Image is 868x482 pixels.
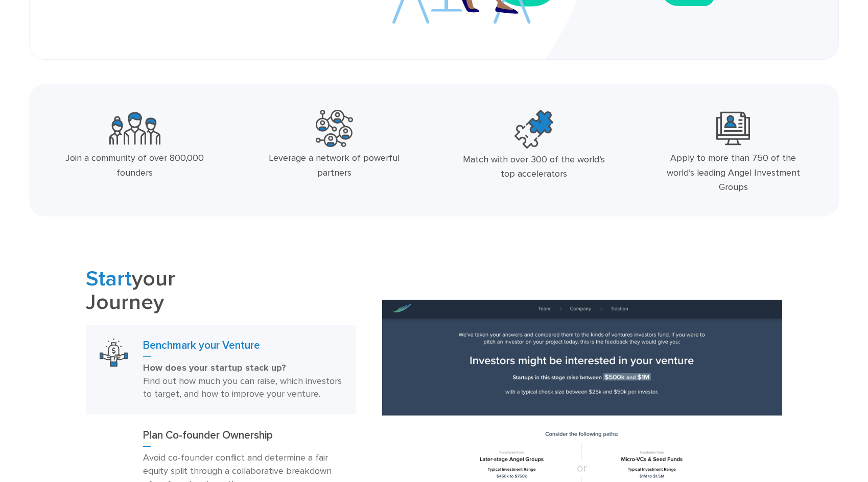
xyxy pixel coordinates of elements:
[143,376,342,400] span: Find out how much you can raise, which investors to target, and how to improve your venture.
[716,110,750,147] img: Leading Angel Investment
[86,325,356,415] a: Benchmark Your VentureBenchmark your VentureHow does your startup stack up? Find out how much you...
[143,428,342,447] h3: Plan Co-founder Ownership
[316,110,353,147] img: Powerful Partners
[660,151,807,195] div: Apply to more than 750 of the world’s leading Angel Investment Groups
[514,110,553,149] img: Top Accelerators
[100,339,128,367] img: Benchmark Your Venture
[143,363,286,373] strong: How does your startup stack up?
[61,151,208,181] div: Join a community of over 800,000 founders
[86,268,356,315] h2: your Journey
[86,266,132,292] span: Start
[143,339,342,357] h3: Benchmark your Venture
[261,151,408,181] div: Leverage a network of powerful partners
[109,110,160,147] img: Community Founders
[460,153,607,182] div: Match with over 300 of the world’s top accelerators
